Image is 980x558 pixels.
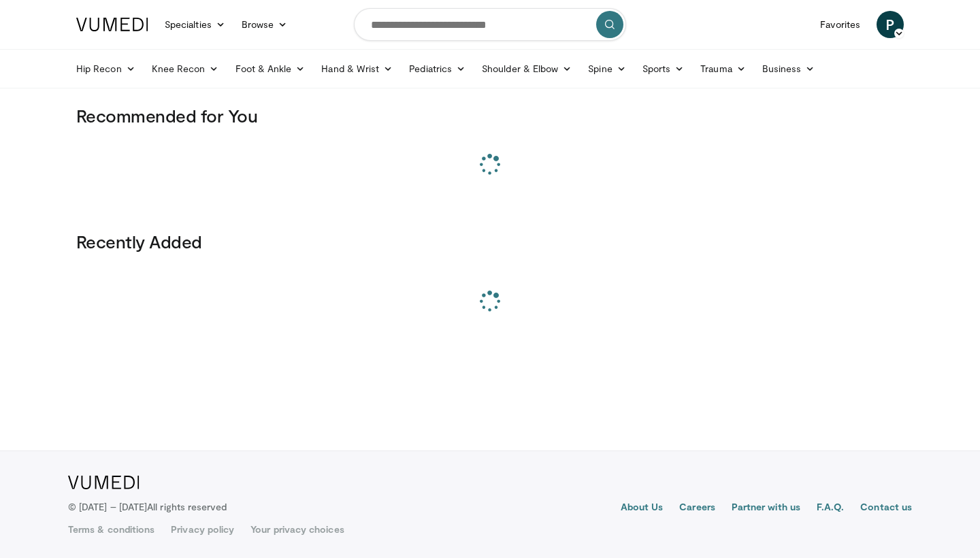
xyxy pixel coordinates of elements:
a: Favorites [812,11,868,38]
a: Terms & conditions [68,523,154,536]
a: Business [754,55,823,82]
img: VuMedi Logo [76,18,148,31]
a: Contact us [860,500,912,516]
a: Hip Recon [68,55,144,82]
a: Careers [679,500,715,516]
a: Shoulder & Elbow [474,55,580,82]
input: Search topics, interventions [354,8,626,41]
a: Foot & Ankle [227,55,314,82]
a: Trauma [692,55,754,82]
a: Knee Recon [144,55,227,82]
a: Specialties [157,11,233,38]
a: About Us [621,500,664,516]
a: Browse [233,11,296,38]
a: Pediatrics [401,55,474,82]
a: Your privacy choices [250,523,344,536]
a: Hand & Wrist [313,55,401,82]
span: All rights reserved [147,501,227,512]
h3: Recently Added [76,231,904,252]
a: Partner with us [732,500,800,516]
h3: Recommended for You [76,105,904,127]
img: VuMedi Logo [68,476,140,489]
p: © [DATE] – [DATE] [68,500,227,514]
a: Privacy policy [171,523,234,536]
a: P [877,11,904,38]
a: Sports [634,55,693,82]
a: F.A.Q. [817,500,844,516]
a: Spine [580,55,634,82]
